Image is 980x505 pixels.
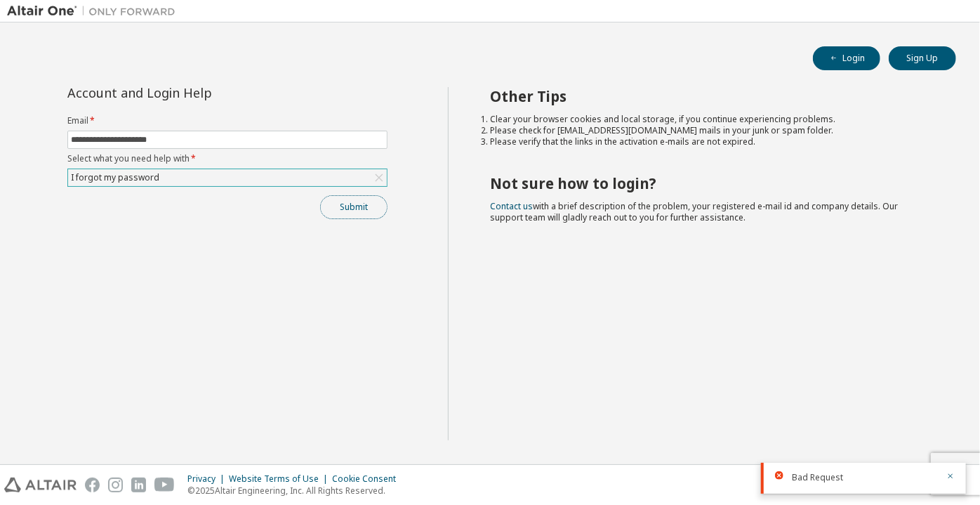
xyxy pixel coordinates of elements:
[108,478,123,492] img: instagram.svg
[491,200,899,223] span: with a brief description of the problem, your registered e-mail id and company details. Our suppo...
[187,473,229,485] div: Privacy
[7,4,183,18] img: Altair One
[131,478,146,492] img: linkedin.svg
[491,87,932,105] h2: Other Tips
[491,136,932,147] li: Please verify that the links in the activation e-mails are not expired.
[792,472,843,483] span: Bad Request
[67,115,388,126] label: Email
[491,200,534,212] a: Contact us
[229,473,332,485] div: Website Terms of Use
[813,46,880,70] button: Login
[154,478,175,492] img: youtube.svg
[4,478,77,492] img: altair_logo.svg
[68,169,387,186] div: I forgot my password
[85,478,100,492] img: facebook.svg
[889,46,956,70] button: Sign Up
[491,125,932,136] li: Please check for [EMAIL_ADDRESS][DOMAIN_NAME] mails in your junk or spam folder.
[491,174,932,192] h2: Not sure how to login?
[67,153,388,164] label: Select what you need help with
[491,114,932,125] li: Clear your browser cookies and local storage, if you continue experiencing problems.
[332,473,404,485] div: Cookie Consent
[187,485,404,497] p: © 2025 Altair Engineering, Inc. All Rights Reserved.
[320,195,388,219] button: Submit
[69,170,161,185] div: I forgot my password
[67,87,324,98] div: Account and Login Help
